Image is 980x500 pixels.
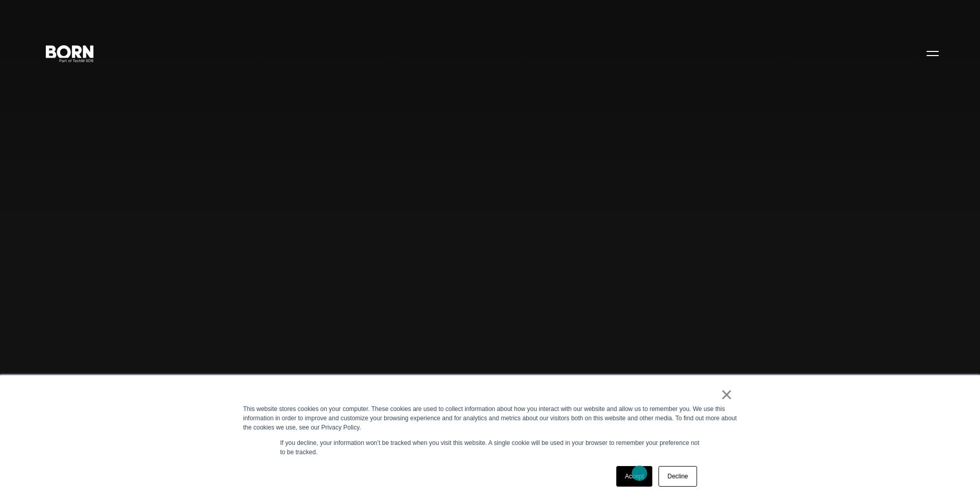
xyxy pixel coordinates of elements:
button: Open [920,42,945,64]
div: This website stores cookies on your computer. These cookies are used to collect information about... [243,404,737,432]
a: × [721,390,733,399]
p: If you decline, your information won’t be tracked when you visit this website. A single cookie wi... [280,438,700,457]
a: Decline [658,466,697,487]
a: Accept [616,466,653,487]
